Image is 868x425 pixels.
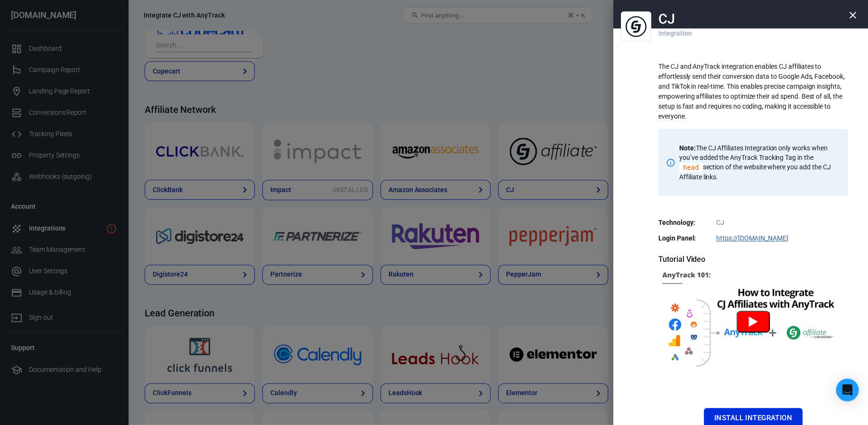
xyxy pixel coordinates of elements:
[737,311,770,333] button: Watch CJ Tutorial
[664,218,842,228] dd: CJ
[658,62,848,121] p: The CJ and AnyTrack integration enables CJ affiliates to effortlessly send their conversion data ...
[658,218,706,228] dt: Technology:
[679,144,696,152] strong: Note:
[658,19,692,38] p: Integration
[658,255,848,264] h5: Tutorial Video
[679,163,703,172] code: Click to copy
[679,143,837,182] p: The CJ Affiliates Integration only works when you’ve added the AnyTrack Tracking Tag in the secti...
[836,379,859,401] div: Open Intercom Messenger
[658,233,706,243] dt: Login Panel:
[658,11,675,27] h2: CJ
[716,234,788,242] a: https://[DOMAIN_NAME]
[626,13,646,40] img: CJ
